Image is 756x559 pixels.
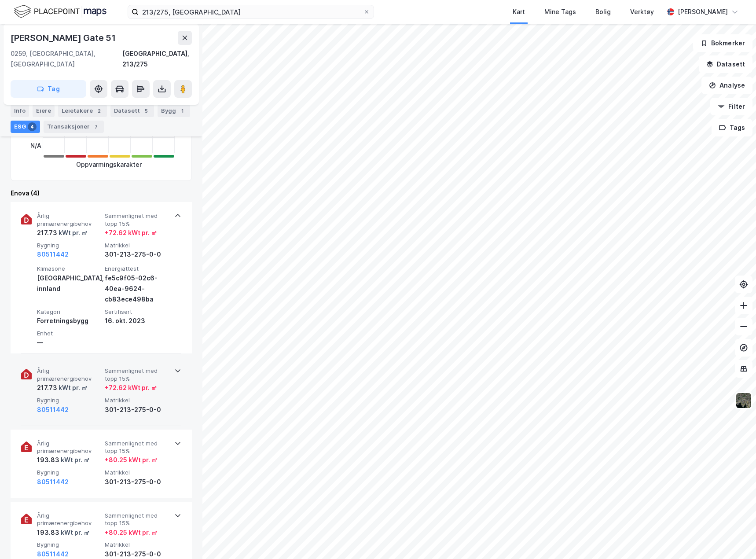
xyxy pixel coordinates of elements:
span: Energiattest [105,265,169,272]
div: kWt pr. ㎡ [59,455,90,465]
button: Datasett [699,55,752,73]
div: fe5c9f05-02c6-40ea-9624-cb83ece498ba [105,273,169,305]
span: Årlig primærenergibehov [37,367,101,382]
span: Årlig primærenergibehov [37,212,101,228]
div: Eiere [33,105,55,117]
span: Matrikkel [105,242,169,249]
span: Sammenlignet med topp 15% [105,212,169,228]
span: Sammenlignet med topp 15% [105,512,169,527]
span: Matrikkel [105,397,169,404]
div: Forretningsbygg [37,316,101,326]
img: 9k= [735,392,752,409]
span: Årlig primærenergibehov [37,440,101,455]
div: Mine Tags [544,7,576,17]
div: kWt pr. ㎡ [57,228,88,238]
span: Bygning [37,541,101,548]
button: Tag [11,80,86,98]
span: Matrikkel [105,469,169,476]
div: kWt pr. ㎡ [57,382,88,393]
div: 16. okt. 2023 [105,316,169,326]
div: Kart [513,7,525,17]
div: 0259, [GEOGRAPHIC_DATA], [GEOGRAPHIC_DATA] [11,48,122,70]
iframe: Chat Widget [712,517,756,559]
span: Matrikkel [105,541,169,548]
div: 217.73 [37,382,88,393]
button: 80511442 [37,249,69,260]
span: Sammenlignet med topp 15% [105,367,169,382]
div: Kontrollprogram for chat [712,517,756,559]
span: Bygning [37,242,101,249]
span: Enhet [37,330,101,337]
button: Analyse [701,77,752,94]
img: logo.f888ab2527a4732fd821a326f86c7f29.svg [14,4,106,19]
span: Sertifisert [105,308,169,316]
div: N/A [30,138,41,153]
div: Enova (4) [11,188,192,199]
span: Kategori [37,308,101,316]
div: 193.83 [37,455,90,465]
button: Filter [710,98,752,115]
div: Oppvarmingskarakter [76,159,142,170]
button: Tags [712,119,752,136]
div: 2 [95,107,103,115]
div: Transaksjoner [44,121,104,133]
div: 193.83 [37,527,90,538]
div: [PERSON_NAME] Gate 51 [11,31,117,45]
div: 7 [92,122,100,131]
button: 80511442 [37,477,69,487]
div: + 80.25 kWt pr. ㎡ [105,455,158,465]
input: Søk på adresse, matrikkel, gårdeiere, leietakere eller personer [139,5,363,18]
div: + 72.62 kWt pr. ㎡ [105,228,157,238]
div: 1 [178,107,187,115]
div: kWt pr. ㎡ [59,527,90,538]
span: Årlig primærenergibehov [37,512,101,527]
div: 217.73 [37,228,88,238]
span: Bygning [37,397,101,404]
button: 80511442 [37,405,69,415]
div: Verktøy [630,7,654,17]
span: Sammenlignet med topp 15% [105,440,169,455]
span: Klimasone [37,265,101,272]
div: 301-213-275-0-0 [105,405,169,415]
div: Datasett [110,105,154,117]
div: Bygg [158,105,190,117]
div: Bolig [595,7,611,17]
span: Bygning [37,469,101,476]
button: Bokmerker [693,34,752,52]
div: [PERSON_NAME] [678,7,728,17]
div: 301-213-275-0-0 [105,249,169,260]
div: + 72.62 kWt pr. ㎡ [105,382,157,393]
div: 5 [142,107,150,115]
div: — [37,337,101,348]
div: Leietakere [58,105,107,117]
div: [GEOGRAPHIC_DATA], 213/275 [122,48,192,70]
div: Info [11,105,29,117]
div: [GEOGRAPHIC_DATA], innland [37,273,101,294]
div: 4 [28,122,37,131]
div: 301-213-275-0-0 [105,477,169,487]
div: + 80.25 kWt pr. ㎡ [105,527,158,538]
div: ESG [11,121,40,133]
